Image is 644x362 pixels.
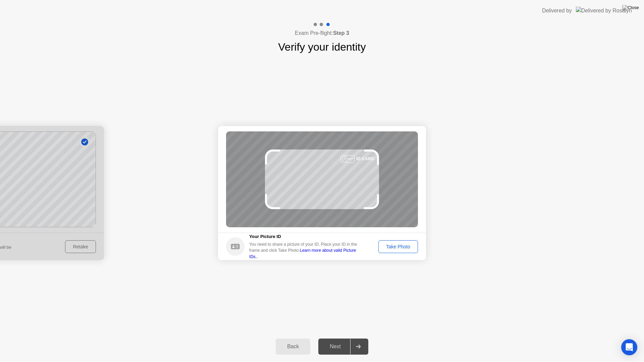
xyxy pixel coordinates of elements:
button: Next [318,339,368,355]
b: Step 3 [333,30,349,36]
div: Delivered by [542,7,572,15]
h1: Verify your identity [278,39,366,55]
div: ID CARD [356,156,374,162]
div: Next [320,344,350,350]
a: Learn more about valid Picture IDs.. [249,248,356,259]
button: Back [276,339,310,355]
div: Back [278,344,308,350]
img: Close [622,5,639,10]
h5: Your Picture ID [249,233,362,240]
div: Take Photo [381,244,416,249]
button: Take Photo [378,240,418,253]
img: Delivered by Rosalyn [576,7,632,14]
h4: Exam Pre-flight: [295,29,349,37]
div: You need to share a picture of your ID. Place your ID in the frame and click Take Photo. [249,241,362,260]
div: Open Intercom Messenger [621,339,637,355]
